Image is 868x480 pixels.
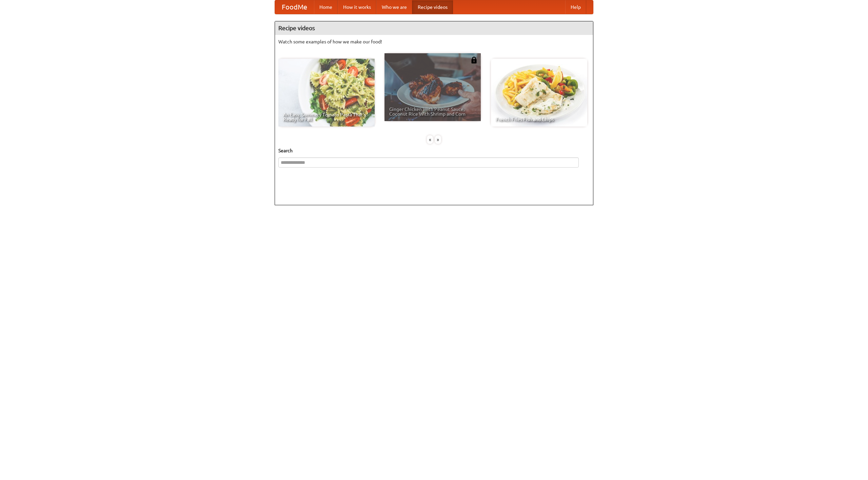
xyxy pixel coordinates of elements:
[278,59,375,127] a: An Easy, Summery Tomato Pasta That's Ready for Fall
[275,21,593,35] h4: Recipe videos
[427,135,433,144] div: «
[412,0,453,14] a: Recipe videos
[376,0,412,14] a: Who we are
[278,147,590,154] h5: Search
[338,0,376,14] a: How it works
[565,0,586,14] a: Help
[283,112,370,122] span: An Easy, Summery Tomato Pasta That's Ready for Fall
[278,38,590,45] p: Watch some examples of how we make our food!
[496,117,583,122] span: French Fries Fish and Chips
[314,0,338,14] a: Home
[435,135,441,144] div: »
[471,57,477,63] img: 483408.png
[275,0,314,14] a: FoodMe
[491,59,587,127] a: French Fries Fish and Chips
